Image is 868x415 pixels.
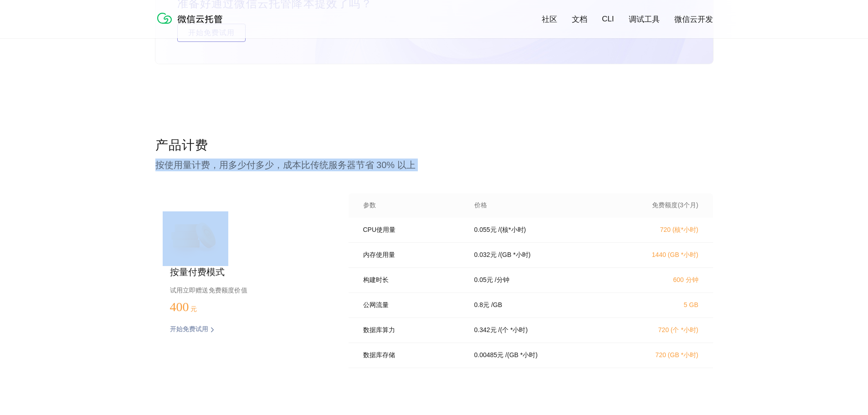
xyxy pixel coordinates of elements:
p: CPU使用量 [363,226,462,234]
p: 开始免费试用 [170,325,208,334]
p: 1440 (GB *小时) [618,251,699,259]
p: / (GB *小时) [505,351,538,359]
p: / GB [491,301,502,309]
p: 价格 [474,201,487,210]
p: 数据库存储 [363,351,462,359]
p: 5 GB [618,301,699,308]
p: 0.032 元 [474,251,497,259]
p: 600 分钟 [618,276,699,284]
p: 400 [170,300,216,314]
p: / (核*小时) [498,226,526,234]
p: 0.05 元 [474,276,493,284]
p: 参数 [363,201,462,210]
a: 文档 [572,14,587,25]
p: 0.055 元 [474,226,497,234]
p: 公网流量 [363,301,462,309]
p: 产品计费 [155,137,713,155]
p: 构建时长 [363,276,462,284]
a: 调试工具 [629,14,660,25]
p: 按使用量计费，用多少付多少，成本比传统服务器节省 30% 以上 [155,159,713,171]
p: / (个 *小时) [498,326,528,334]
a: 微信云开发 [674,14,713,25]
a: CLI [602,15,614,24]
a: 微信云托管 [155,21,228,29]
p: 内存使用量 [363,251,462,259]
p: / (GB *小时) [498,251,531,259]
p: 720 (个 *小时) [618,326,699,334]
p: 免费额度(3个月) [618,201,699,210]
span: 元 [190,306,197,313]
p: 按量付费模式 [170,266,319,279]
p: / 分钟 [495,276,509,284]
p: 试用立即赠送免费额度价值 [170,284,319,296]
a: 社区 [542,14,557,25]
p: 720 (核*小时) [618,226,699,234]
p: 0.342 元 [474,326,497,334]
p: 720 (GB *小时) [618,351,699,359]
p: 0.8 元 [474,301,489,309]
img: 微信云托管 [155,9,228,27]
p: 0.00485 元 [474,351,504,359]
p: 数据库算力 [363,326,462,334]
